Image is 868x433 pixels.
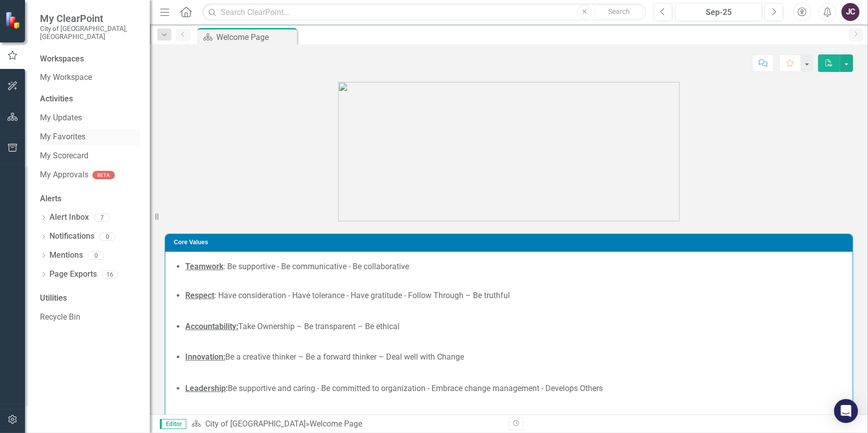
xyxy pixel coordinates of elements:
img: ClearPoint Strategy [5,11,22,29]
a: City of [GEOGRAPHIC_DATA] [205,419,306,429]
div: 0 [99,232,115,241]
span: Editor [160,419,186,429]
img: 636613840959600000.png [338,82,680,221]
a: My Workspace [40,72,140,83]
div: Workspaces [40,53,84,65]
li: Be supportive and caring - Be committed to organization - Embrace change management - Develops Ot... [185,383,843,395]
input: Search ClearPoint... [202,3,646,21]
span: Search [608,7,630,15]
a: Notifications [49,231,94,242]
a: My Approvals [40,169,88,181]
li: Be a creative thinker – Be a forward thinker – Deal well with Change [185,352,843,363]
button: Sep-25 [675,3,762,21]
small: City of [GEOGRAPHIC_DATA], [GEOGRAPHIC_DATA] [40,24,140,41]
li: : Have consideration - Have tolerance - Have gratitude - Follow Through – Be truthful [185,290,843,302]
a: My Updates [40,112,140,124]
strong: Innovation: [185,352,225,362]
button: JC [842,3,860,21]
div: Sep-25 [679,6,759,18]
u: Leadership [185,384,226,393]
div: 7 [94,213,110,222]
strong: Accountability: [185,322,238,331]
div: Welcome Page [310,419,362,429]
li: : Be supportive - Be communicative - Be collaborative [185,261,843,273]
a: Mentions [49,250,83,261]
a: Alert Inbox [49,212,89,223]
h3: Core Values [174,239,848,246]
a: Recycle Bin [40,312,140,323]
u: Teamwork [185,262,223,271]
div: Alerts [40,193,140,205]
div: 0 [88,251,104,260]
span: My ClearPoint [40,12,140,24]
a: Page Exports [49,269,97,280]
strong: Respect [185,291,214,300]
a: My Favorites [40,131,140,143]
div: BETA [92,171,115,179]
div: Open Intercom Messenger [834,399,858,423]
div: 16 [102,270,118,279]
div: » [191,419,501,430]
div: Activities [40,93,140,105]
div: Welcome Page [216,31,295,43]
div: Utilities [40,293,140,304]
strong: : [226,384,228,393]
li: Be professional – Be patient – Be communicative – Be knowledgeable - Be proactive [185,415,843,426]
a: My Scorecard [40,150,140,162]
li: Take Ownership – Be transparent – Be ethical [185,321,843,333]
button: Search [594,5,644,19]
